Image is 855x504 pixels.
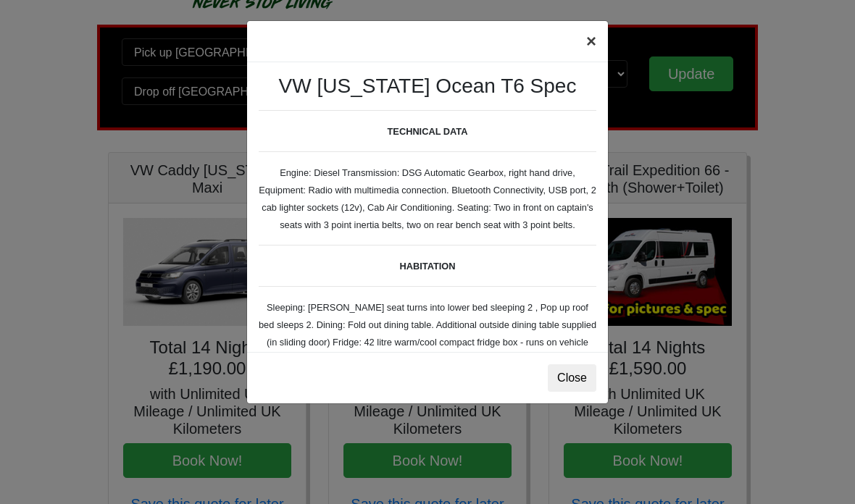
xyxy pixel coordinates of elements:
[259,74,596,98] h3: VW [US_STATE] Ocean T6 Spec
[548,364,596,392] button: Close
[399,261,455,272] b: HABITATION
[575,21,608,62] button: ×
[388,126,468,137] b: TECHNICAL DATA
